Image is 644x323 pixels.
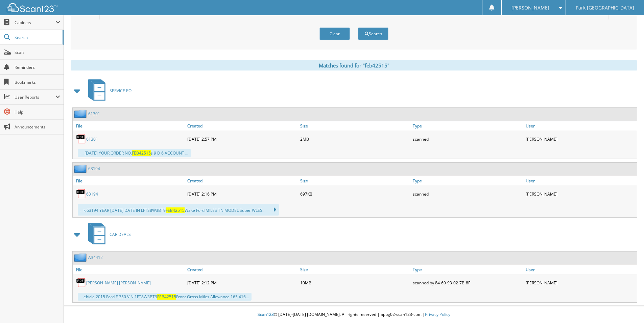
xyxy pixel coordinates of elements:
[15,35,59,40] span: Search
[186,187,299,201] div: [DATE] 2:16 PM
[76,278,86,288] img: PDF.png
[86,191,98,197] a: 63194
[64,306,644,323] div: © [DATE]-[DATE] [DOMAIN_NAME]. All rights reserved | appg02-scan123-com |
[299,276,411,289] div: 10MB
[186,121,299,130] a: Created
[76,189,86,199] img: PDF.png
[511,6,549,10] span: [PERSON_NAME]
[15,109,60,115] span: Help
[524,121,637,130] a: User
[157,294,176,300] span: FEB42515
[358,27,388,40] button: Search
[610,290,644,323] iframe: Chat Widget
[15,79,60,85] span: Bookmarks
[15,124,60,130] span: Announcements
[411,121,524,130] a: Type
[74,109,88,118] img: folder2.png
[86,136,98,142] a: 61301
[84,77,132,104] a: SERVICE RO
[299,187,411,201] div: 697KB
[84,221,131,248] a: CAR DEALS
[576,6,634,10] span: Park [GEOGRAPHIC_DATA]
[78,293,252,301] div: ...ehicle 2015 Ford F-350 VIN 1FT8W3BT9 Front Gross Miles Allowance 165,416...
[76,134,86,144] img: PDF.png
[73,176,186,185] a: File
[186,265,299,274] a: Created
[71,60,637,70] div: Matches found for "feb42515"
[319,27,350,40] button: Clear
[524,187,637,201] div: [PERSON_NAME]
[411,265,524,274] a: Type
[88,255,103,260] a: A34412
[524,176,637,185] a: User
[186,176,299,185] a: Created
[78,204,279,216] div: ...k 63194 YEAR [DATE] DATE IN LFTS8W3BT9 Wake Ford MILES TN MODEL Super WLES...
[86,280,151,286] a: [PERSON_NAME] [PERSON_NAME]
[73,121,186,130] a: File
[132,150,151,156] span: FEB42515
[258,311,274,317] span: Scan123
[15,64,60,70] span: Reminders
[411,187,524,201] div: scanned
[110,88,132,94] span: SERVICE RO
[15,94,55,100] span: User Reports
[186,132,299,146] div: [DATE] 2:57 PM
[299,132,411,146] div: 2MB
[299,176,411,185] a: Size
[15,20,55,25] span: Cabinets
[411,176,524,185] a: Type
[299,121,411,130] a: Size
[411,276,524,289] div: scanned by 84-69-93-02-7B-8F
[524,132,637,146] div: [PERSON_NAME]
[524,276,637,289] div: [PERSON_NAME]
[166,207,185,213] span: FEB42515
[74,253,88,262] img: folder2.png
[88,166,100,171] a: 63194
[15,49,60,55] span: Scan
[73,265,186,274] a: File
[74,164,88,173] img: folder2.png
[7,3,57,12] img: scan123-logo-white.svg
[88,111,100,117] a: 61301
[110,231,131,237] span: CAR DEALS
[299,265,411,274] a: Size
[425,311,450,317] a: Privacy Policy
[411,132,524,146] div: scanned
[524,265,637,274] a: User
[78,149,191,157] div: ... [DATE] YOUR ORDER NO. s 9 D 6 ACCOUNT ...
[186,276,299,289] div: [DATE] 2:12 PM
